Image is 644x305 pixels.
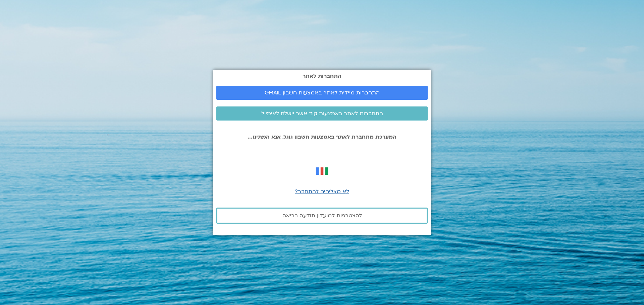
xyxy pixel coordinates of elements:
span: להצטרפות למועדון תודעה בריאה [282,213,362,219]
p: המערכת מתחברת לאתר באמצעות חשבון גוגל, אנא המתינו... [216,134,428,140]
span: התחברות לאתר באמצעות קוד אשר יישלח לאימייל [261,110,383,117]
h2: התחברות לאתר [216,73,428,79]
a: התחברות מיידית לאתר באמצעות חשבון GMAIL [216,86,428,100]
a: לא מצליחים להתחבר? [295,188,349,195]
a: התחברות לאתר באמצעות קוד אשר יישלח לאימייל [216,106,428,121]
a: להצטרפות למועדון תודעה בריאה [216,208,428,224]
span: התחברות מיידית לאתר באמצעות חשבון GMAIL [265,90,380,96]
